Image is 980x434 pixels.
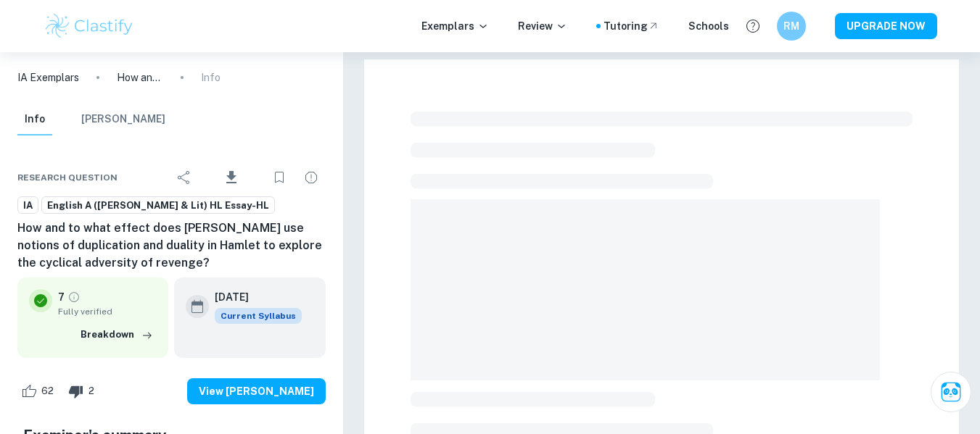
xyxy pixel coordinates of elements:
[17,380,62,403] div: Like
[297,163,326,192] div: Report issue
[44,12,136,41] img: Clastify logo
[58,289,65,305] p: 7
[265,163,294,192] div: Bookmark
[201,70,221,85] p: Info
[783,18,799,34] h6: RM
[67,291,81,304] a: Grade fully verified
[17,70,79,85] a: IA Exemplars
[41,196,275,214] a: English A ([PERSON_NAME] & Lit) HL Essay-HL
[215,308,302,324] div: This exemplar is based on the current syllabus. Feel free to refer to it for inspiration/ideas wh...
[33,384,62,398] span: 62
[931,372,971,412] button: Ask Clai
[202,159,262,196] div: Download
[741,14,765,38] button: Help and Feedback
[18,199,38,213] span: IA
[17,104,52,135] button: Info
[81,104,165,135] button: [PERSON_NAME]
[421,18,489,34] p: Exemplars
[688,18,729,34] a: Schools
[187,378,326,404] button: View [PERSON_NAME]
[117,70,163,85] p: How and to what effect does [PERSON_NAME] use notions of duplication and duality in Hamlet to exp...
[65,380,102,403] div: Dislike
[81,384,102,398] span: 2
[170,163,199,192] div: Share
[42,199,274,213] span: English A ([PERSON_NAME] & Lit) HL Essay-HL
[215,289,290,305] h6: [DATE]
[77,324,157,346] button: Breakdown
[835,13,937,39] button: UPGRADE NOW
[215,308,302,324] span: Current Syllabus
[518,18,567,34] p: Review
[604,18,659,34] a: Tutoring
[17,171,118,184] span: Research question
[58,305,157,318] span: Fully verified
[17,196,38,214] a: IA
[17,220,326,272] h6: How and to what effect does [PERSON_NAME] use notions of duplication and duality in Hamlet to exp...
[777,12,806,41] button: RM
